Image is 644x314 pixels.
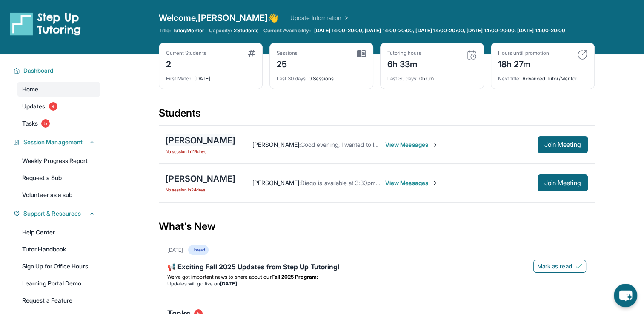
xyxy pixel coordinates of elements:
[17,170,100,186] a: Request a Sub
[290,14,350,22] a: Update Information
[20,66,95,75] button: Dashboard
[301,179,398,186] span: Diego is available at 3:30pm [DATE].
[159,27,171,34] span: Title:
[312,27,567,34] a: [DATE] 14:00-20:00, [DATE] 14:00-20:00, [DATE] 14:00-20:00, [DATE] 14:00-20:00, [DATE] 14:00-20:00
[467,50,477,60] img: card
[234,27,258,34] span: 2 Students
[537,262,572,271] span: Mark as read
[248,50,255,57] img: card
[17,276,100,291] a: Learning Portal Demo
[49,102,57,111] span: 9
[614,284,637,307] button: chat-button
[23,209,81,218] span: Support & Resources
[41,119,50,128] span: 5
[498,57,549,70] div: 18h 27m
[166,75,193,82] span: First Match :
[577,50,587,60] img: card
[17,259,100,274] a: Sign Up for Office Hours
[498,70,587,82] div: Advanced Tutor/Mentor
[166,70,255,82] div: [DATE]
[17,99,100,114] a: Updates9
[357,50,366,57] img: card
[387,50,421,57] div: Tutoring hours
[544,180,581,186] span: Join Meeting
[22,119,38,128] span: Tasks
[385,140,438,149] span: View Messages
[166,57,206,70] div: 2
[498,75,521,82] span: Next title :
[188,245,209,255] div: Unread
[314,27,566,34] span: [DATE] 14:00-20:00, [DATE] 14:00-20:00, [DATE] 14:00-20:00, [DATE] 14:00-20:00, [DATE] 14:00-20:00
[17,225,100,240] a: Help Center
[166,186,235,193] span: No session in 24 days
[387,75,418,82] span: Last 30 days :
[22,85,38,94] span: Home
[17,187,100,203] a: Volunteer as a sub
[23,66,54,75] span: Dashboard
[277,70,366,82] div: 0 Sessions
[538,174,588,191] button: Join Meeting
[387,70,477,82] div: 0h 0m
[385,179,438,187] span: View Messages
[387,57,421,70] div: 6h 33m
[341,14,350,22] img: Chevron Right
[23,138,83,146] span: Session Management
[252,179,301,186] span: [PERSON_NAME] :
[159,12,279,24] span: Welcome, [PERSON_NAME] 👋
[166,148,235,155] span: No session in 119 days
[159,106,595,125] div: Students
[277,50,298,57] div: Sessions
[498,50,549,57] div: Hours until promotion
[17,293,100,308] a: Request a Feature
[277,57,298,70] div: 25
[20,209,95,218] button: Support & Resources
[166,50,206,57] div: Current Students
[17,242,100,257] a: Tutor Handbook
[17,153,100,168] a: Weekly Progress Report
[432,180,438,186] img: Chevron-Right
[575,263,582,270] img: Mark as read
[166,134,235,146] div: [PERSON_NAME]
[277,75,307,82] span: Last 30 days :
[167,274,272,280] span: We’ve got important news to share about our
[538,136,588,153] button: Join Meeting
[252,141,301,148] span: [PERSON_NAME] :
[10,12,81,36] img: logo
[172,27,204,34] span: Tutor/Mentor
[167,280,586,287] li: Updates will go live on
[22,102,46,111] span: Updates
[220,280,240,287] strong: [DATE]
[167,247,183,254] div: [DATE]
[544,142,581,147] span: Join Meeting
[166,173,235,185] div: [PERSON_NAME]
[20,138,95,146] button: Session Management
[17,116,100,131] a: Tasks5
[167,262,586,274] div: 📢 Exciting Fall 2025 Updates from Step Up Tutoring!
[159,208,595,245] div: What's New
[263,27,310,34] span: Current Availability:
[17,82,100,97] a: Home
[533,260,586,273] button: Mark as read
[272,274,318,280] strong: Fall 2025 Program:
[432,141,438,148] img: Chevron-Right
[209,27,232,34] span: Capacity:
